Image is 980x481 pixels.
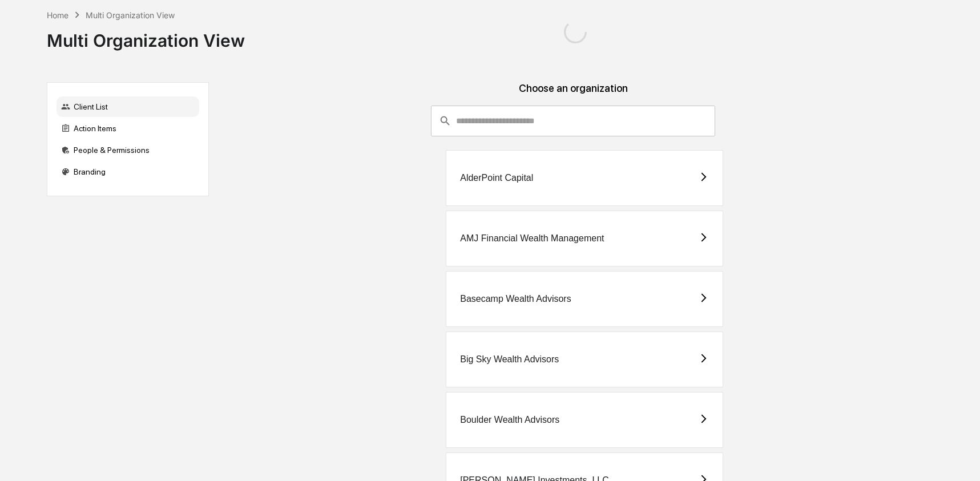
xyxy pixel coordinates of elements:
[460,354,559,365] div: Big Sky Wealth Advisors
[47,21,245,51] div: Multi Organization View
[57,161,199,182] div: Branding
[47,10,68,20] div: Home
[57,118,199,139] div: Action Items
[57,140,199,160] div: People & Permissions
[460,173,533,183] div: AlderPoint Capital
[218,82,929,106] div: Choose an organization
[460,415,559,425] div: Boulder Wealth Advisors
[460,233,604,244] div: AMJ Financial Wealth Management
[57,96,199,117] div: Client List
[460,294,571,304] div: Basecamp Wealth Advisors
[86,10,175,20] div: Multi Organization View
[431,106,715,136] div: consultant-dashboard__filter-organizations-search-bar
